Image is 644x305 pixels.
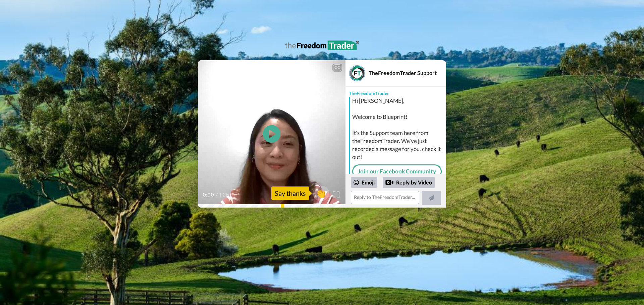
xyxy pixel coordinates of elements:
div: TheFreedomTrader Support [369,70,446,76]
img: Profile Image [349,65,365,81]
div: Reply by Video [383,177,435,188]
img: Full screen [333,192,339,198]
span: 0:00 [203,191,214,199]
div: Emoji [351,177,377,188]
div: Hi [PERSON_NAME], Welcome to Blueprint! It's the Support team here from theFreedomTrader. We've j... [352,97,444,161]
div: CC [333,64,341,71]
div: TheFreedomTrader [345,87,446,97]
div: Reply by Video [385,178,393,186]
a: Join our Facebook Community [352,164,442,178]
img: logo [285,41,359,50]
div: Say thanks [271,186,309,200]
span: 👏 [313,188,329,199]
button: 👏 [313,186,329,201]
span: / [216,191,218,199]
span: 1:26 [219,191,231,199]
